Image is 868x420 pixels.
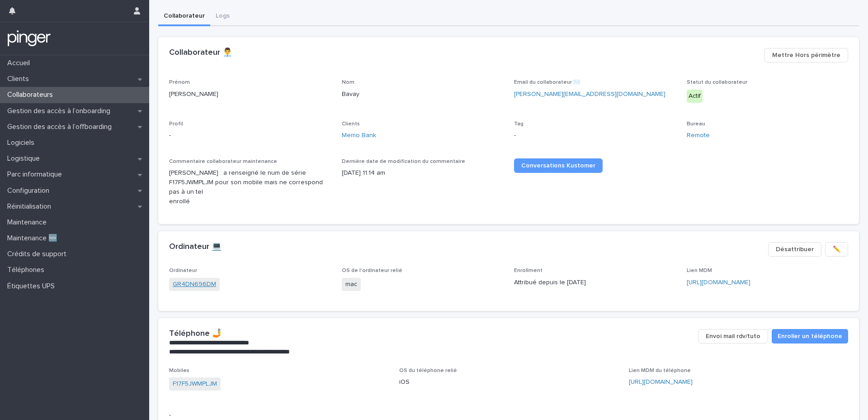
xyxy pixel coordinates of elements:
[4,59,37,67] p: Accueil
[4,218,54,227] p: Maintenance
[514,80,580,85] span: Email du collaborateur ✉️
[169,410,388,420] p: -
[169,368,189,373] span: Mobiles
[629,379,693,385] a: [URL][DOMAIN_NAME]
[342,131,376,140] a: Memo Bank
[521,162,595,169] span: Conversations Kustomer
[342,121,360,127] span: Clients
[514,278,676,287] p: Attribué depuis le [DATE]
[342,278,361,291] span: mac
[169,168,331,206] p: [PERSON_NAME] : a renseigné le num de série F17F5JWMPLJM pour son mobile mais ne correspond pas à...
[4,154,47,163] p: Logistique
[169,80,190,85] span: Prénom
[687,268,712,273] span: Lien MDM
[778,332,842,341] span: Enroller un téléphone
[772,329,848,344] button: Enroller un téléphone
[169,329,222,339] h2: Téléphone 🤳
[687,80,747,85] span: Statut du collaborateur
[173,379,217,389] a: F17F5JWMPLJM
[698,329,768,344] button: Envoi mail rdv/tuto
[514,131,676,140] p: -
[342,80,354,85] span: Nom
[342,168,504,178] p: [DATE] 11:14 am
[4,186,57,195] p: Configuration
[514,121,524,127] span: Tag
[169,131,331,140] p: -
[772,51,840,60] span: Mettre Hors périmètre
[764,48,848,62] button: Mettre Hors périmètre
[4,282,62,291] p: Étiquettes UPS
[399,377,410,387] span: iOS
[169,48,232,58] h2: Collaborateur 👨‍💼
[173,280,216,289] a: GR4DN696DM
[4,170,69,179] p: Parc informatique
[342,268,402,273] span: OS de l'ordinateur relié
[514,158,603,173] a: Conversations Kustomer
[4,75,36,83] p: Clients
[399,368,457,373] span: OS du téléphone relié
[776,245,814,254] span: Désattribuer
[169,121,183,127] span: Profil
[4,250,74,258] p: Crédits de support
[342,90,504,99] p: Bavay
[210,7,235,26] button: Logs
[687,279,750,286] a: [URL][DOMAIN_NAME]
[825,242,848,257] button: ✏️
[169,159,277,164] span: Commentaire collaborateur maintenance
[687,90,703,103] div: Actif
[342,159,465,164] span: Dernière date de modification du commentaire
[768,242,821,257] button: Désattribuer
[514,91,665,97] a: [PERSON_NAME][EMAIL_ADDRESS][DOMAIN_NAME]
[4,107,118,115] p: Gestion des accès à l’onboarding
[4,91,60,99] p: Collaborateurs
[4,202,58,211] p: Réinitialisation
[687,121,705,127] span: Bureau
[7,29,51,48] img: mTgBEunGTSyRkCgitkcU
[169,242,222,252] h2: Ordinateur 💻
[4,234,65,243] p: Maintenance 🆕
[169,90,331,99] p: [PERSON_NAME]
[833,245,840,254] span: ✏️
[706,332,760,341] span: Envoi mail rdv/tuto
[4,266,52,274] p: Téléphones
[629,368,691,373] span: Lien MDM du téléphone
[687,131,710,140] a: Remote
[4,138,42,147] p: Logiciels
[514,268,542,273] span: Enrollment
[4,123,119,131] p: Gestion des accès à l’offboarding
[169,268,197,273] span: Ordinateur
[158,7,210,26] button: Collaborateur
